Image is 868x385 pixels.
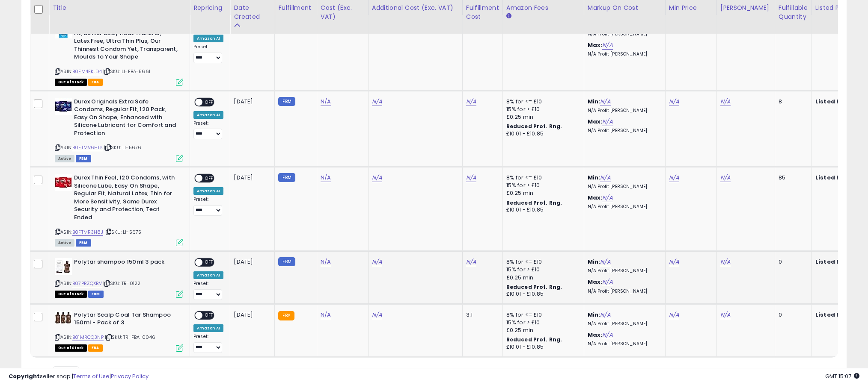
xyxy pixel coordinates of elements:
span: All listings currently available for purchase on Amazon [55,155,74,162]
b: Listed Price: [815,258,854,266]
small: FBM [278,97,295,106]
b: Min: [588,97,600,106]
div: ASIN: [55,174,183,245]
span: | SKU: TR-FBA-0046 [105,334,155,341]
p: N/A Profit [PERSON_NAME] [588,341,659,347]
a: N/A [720,258,731,266]
div: Amazon AI [193,111,223,119]
div: Date Created [234,3,271,21]
b: Reduced Prof. Rng. [506,283,562,291]
div: Amazon AI [193,324,223,332]
a: B0FM4FKLD4 [72,68,102,75]
a: N/A [602,194,612,202]
div: Additional Cost (Exc. VAT) [372,3,459,12]
img: 417CZMMAy8L._SL40_.jpg [55,98,72,115]
div: Preset: [193,334,223,353]
div: Amazon AI [193,35,223,42]
div: 8 [779,98,805,106]
a: N/A [720,311,731,319]
div: Fulfillment [278,3,313,12]
img: 414ngz3eHQL._SL40_.jpg [55,311,72,324]
p: N/A Profit [PERSON_NAME] [588,128,659,134]
div: Amazon AI [193,271,223,279]
a: N/A [602,41,612,50]
b: Polytar Scalp Coal Tar Shampoo 150ml - Pack of 3 [74,311,178,329]
p: N/A Profit [PERSON_NAME] [588,321,659,327]
a: N/A [466,173,476,182]
span: FBM [88,291,104,298]
span: FBA [88,79,103,86]
a: B0FTMR3H8J [72,229,103,236]
b: Min: [588,173,600,182]
b: Max: [588,331,603,339]
small: FBM [278,173,295,182]
a: N/A [602,118,612,126]
div: [DATE] [234,258,268,266]
small: FBM [278,257,295,266]
a: N/A [466,97,476,106]
span: | SKU: LI-5675 [104,229,141,235]
div: £0.25 min [506,326,577,334]
div: ASIN: [55,258,183,297]
span: FBM [76,239,91,247]
div: ASIN: [55,21,183,85]
p: N/A Profit [PERSON_NAME] [588,108,659,114]
p: N/A Profit [PERSON_NAME] [588,51,659,57]
b: Listed Price: [815,173,854,182]
span: 2025-10-6 15:07 GMT [825,372,859,380]
div: 8% for <= £10 [506,311,577,319]
a: N/A [600,97,610,106]
b: Max: [588,194,603,202]
span: All listings that are currently out of stock and unavailable for purchase on Amazon [55,79,87,86]
div: £0.25 min [506,113,577,121]
b: Listed Price: [815,97,854,106]
b: Durex Originals Extra Safe Condoms, Regular Fit, 120 Pack, Easy On Shape, Enhanced with Silicone ... [74,98,178,140]
a: N/A [372,258,382,266]
a: N/A [669,258,679,266]
div: 0 [779,258,805,266]
b: Max: [588,278,603,286]
div: Markup on Cost [588,3,662,12]
img: 41rbY0l6spL._SL40_.jpg [55,174,72,191]
b: Max: [588,118,603,126]
div: 15% for > £10 [506,182,577,189]
small: Amazon Fees. [506,12,511,20]
div: £10.01 - £10.85 [506,206,577,214]
a: N/A [720,97,731,106]
div: Amazon Fees [506,3,580,12]
div: £10.01 - £10.85 [506,291,577,298]
div: [DATE] [234,98,268,106]
div: Min Price [669,3,713,12]
span: OFF [202,175,216,182]
b: Durex Thin Feel, 120 Condoms, with Silicone Lube, Easy On Shape, Regular Fit, Natural Latex, Thin... [74,174,178,223]
b: Min: [588,311,600,319]
a: N/A [372,173,382,182]
span: OFF [202,259,216,266]
div: seller snap | | [9,373,149,381]
a: N/A [600,311,610,319]
div: £0.25 min [506,189,577,197]
a: B0FTMV6HTK [72,144,103,151]
span: OFF [202,312,216,319]
div: 3.1 [466,311,496,319]
div: [DATE] [234,174,268,182]
a: N/A [669,173,679,182]
a: N/A [372,311,382,319]
b: Reduced Prof. Rng. [506,123,562,130]
div: £10.01 - £10.85 [506,130,577,138]
span: All listings currently available for purchase on Amazon [55,239,74,247]
div: 15% for > £10 [506,319,577,326]
a: N/A [669,97,679,106]
div: £10.01 - £10.85 [506,344,577,351]
strong: Copyright [9,372,40,380]
div: Cost (Exc. VAT) [321,3,365,21]
p: N/A Profit [PERSON_NAME] [588,184,659,190]
b: Reduced Prof. Rng. [506,199,562,206]
div: Title [53,3,186,12]
p: N/A Profit [PERSON_NAME] [588,204,659,210]
p: N/A Profit [PERSON_NAME] [588,268,659,274]
a: N/A [321,311,331,319]
div: [PERSON_NAME] [720,3,771,12]
a: B07PRZQXBV [72,280,102,287]
span: | SKU: TR-0122 [103,280,140,287]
